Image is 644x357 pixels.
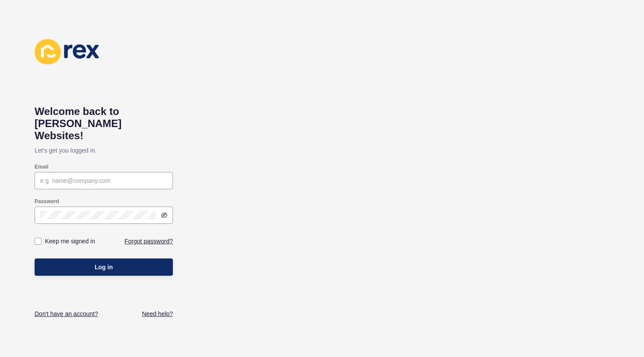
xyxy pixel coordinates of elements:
[45,237,95,245] label: Keep me signed in
[35,198,59,205] label: Password
[142,309,173,318] a: Need help?
[35,142,173,159] p: Let's get you logged in.
[35,105,173,142] h1: Welcome back to [PERSON_NAME] Websites!
[95,263,113,271] span: Log in
[40,176,167,185] input: e.g. name@company.com
[35,258,173,276] button: Log in
[124,237,173,245] a: Forgot password?
[35,309,98,318] a: Don't have an account?
[35,163,48,170] label: Email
